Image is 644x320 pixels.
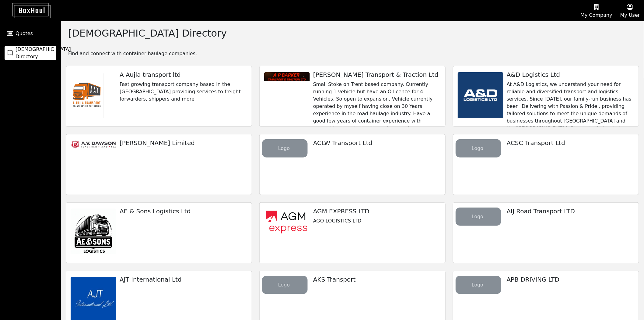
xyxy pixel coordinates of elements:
[262,276,308,294] svg: Placeholder: Image cap
[472,282,483,288] text: Logo
[456,139,501,158] svg: Placeholder: Image cap
[313,81,440,161] p: Small Stoke on Trent based company. Currently running 1 vehicle but have an O licence for 4 Vehic...
[120,81,247,103] p: Fast growing transport company based in the [GEOGRAPHIC_DATA] providing services to freight forwa...
[3,3,51,18] img: BoxHaul
[472,145,483,151] text: Logo
[259,134,446,195] a: Placeholder: Image capACLW Transport Ltd
[264,72,310,81] img: ...
[71,72,103,118] img: ...
[313,71,440,78] h5: [PERSON_NAME] Transport & Traction Ltd
[259,66,446,127] a: ...[PERSON_NAME] Transport & Traction LtdSmall Stoke on Trent based company. Currently running 1 ...
[262,139,308,158] svg: Placeholder: Image cap
[68,27,227,39] h2: [DEMOGRAPHIC_DATA] Directory
[507,276,634,283] h5: APB DRIVING LTD
[472,214,483,219] text: Logo
[507,139,634,147] h5: ACSC Transport Ltd
[458,72,503,118] img: ...
[453,66,639,127] a: ...A&D Logistics LtdAt A&D Logistics, we understand your need for reliable and diversified transp...
[453,134,639,195] a: Placeholder: Image capACSC Transport Ltd
[5,46,56,60] a: [DEMOGRAPHIC_DATA] Directory
[16,46,71,60] span: [DEMOGRAPHIC_DATA] Directory
[120,276,247,283] h5: AJT International Ltd
[453,202,639,263] a: Placeholder: Image capAIJ Road Transport LTD
[66,134,252,195] a: ...[PERSON_NAME] Limited
[507,81,634,212] p: At A&D Logistics, we understand your need for reliable and diversified transport and logistics se...
[259,202,446,263] a: ...AGM EXPRESS LTDAGO LOGISTICS LTD
[120,71,247,78] h5: A Aujla transport ltd
[278,282,290,288] text: Logo
[120,208,247,215] h5: AE & Sons Logistics Ltd
[313,217,440,225] p: AGO LOGISTICS LTD
[5,26,56,41] a: Quotes
[456,208,501,226] svg: Placeholder: Image cap
[577,0,616,21] button: My Company
[66,66,252,127] a: ...A Aujla transport ltdFast growing transport company based in the [GEOGRAPHIC_DATA] providing s...
[61,49,644,57] div: Find and connect with container haulage companies.
[313,208,440,215] h5: AGM EXPRESS LTD
[278,145,290,151] text: Logo
[71,140,116,149] img: ...
[456,276,501,294] svg: Placeholder: Image cap
[616,0,644,21] button: My User
[313,276,440,283] h5: AKS Transport
[507,71,634,78] h5: A&D Logistics Ltd
[507,208,634,215] h5: AIJ Road Transport LTD
[16,30,33,37] span: Quotes
[71,209,116,254] img: ...
[120,139,247,147] h5: [PERSON_NAME] Limited
[264,209,310,236] img: ...
[66,202,252,263] a: ...AE & Sons Logistics Ltd
[313,139,440,147] h5: ACLW Transport Ltd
